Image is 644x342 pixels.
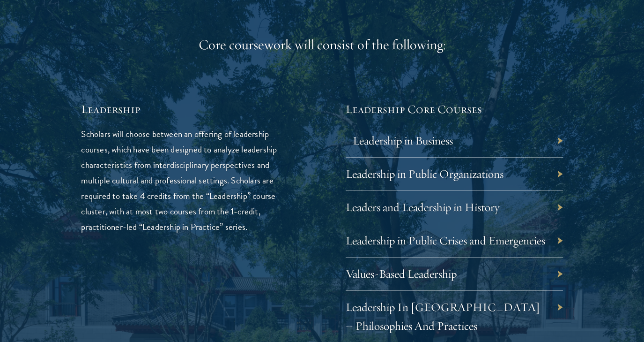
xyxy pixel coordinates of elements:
a: Leaders and Leadership in History [346,200,499,214]
h5: Leadership [81,101,298,117]
a: Values-Based Leadership [346,266,457,281]
a: Leadership in Public Organizations [346,167,503,181]
h5: Leadership Core Courses [346,101,563,117]
a: Leadership in Public Crises and Emergencies [346,233,545,248]
p: Scholars will choose between an offering of leadership courses, which have been designed to analy... [81,126,298,235]
a: Leadership In [GEOGRAPHIC_DATA] – Philosophies And Practices [346,300,540,333]
div: Core coursework will consist of the following: [81,36,563,54]
a: Leadership in Business [353,133,453,148]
